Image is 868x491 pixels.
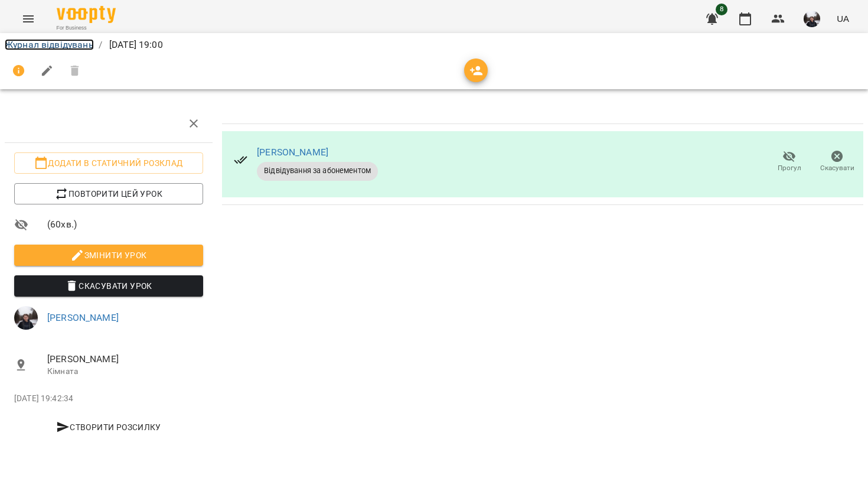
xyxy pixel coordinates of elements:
span: Змінити урок [24,248,194,262]
span: Додати в статичний розклад [24,156,194,170]
a: [PERSON_NAME] [257,147,328,158]
span: Відвідування за абонементом [257,165,378,176]
span: UA [837,12,849,25]
button: Скасувати Урок [14,275,203,297]
img: 5c2b86df81253c814599fda39af295cd.jpg [804,11,820,27]
span: Прогул [778,163,801,173]
p: [DATE] 19:42:34 [14,393,203,405]
img: Voopty Logo [57,6,116,23]
a: [PERSON_NAME] [47,312,119,323]
nav: breadcrumb [5,38,863,52]
button: Додати в статичний розклад [14,152,203,174]
span: Скасувати Урок [24,279,194,293]
p: Кімната [47,366,203,378]
a: Журнал відвідувань [5,39,94,50]
p: [DATE] 19:00 [107,38,163,52]
span: Скасувати [820,163,854,173]
button: Повторити цей урок [14,183,203,204]
span: [PERSON_NAME] [47,352,203,366]
button: Скасувати [813,145,861,178]
img: 5c2b86df81253c814599fda39af295cd.jpg [14,306,38,330]
button: Створити розсилку [14,417,203,438]
li: / [99,38,102,52]
span: For Business [57,24,116,32]
button: Menu [14,5,43,33]
span: ( 60 хв. ) [47,217,203,232]
button: Прогул [765,145,813,178]
button: UA [832,8,854,30]
span: Повторити цей урок [24,187,194,201]
span: 8 [716,4,727,15]
button: Змінити урок [14,245,203,266]
span: Створити розсилку [19,420,198,434]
